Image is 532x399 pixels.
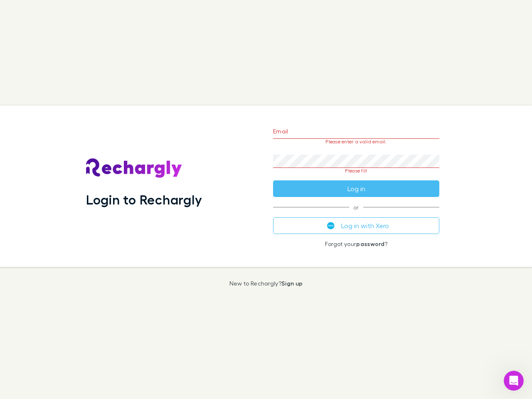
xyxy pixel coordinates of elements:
[281,280,303,287] a: Sign up
[273,139,439,145] p: Please enter a valid email.
[504,371,524,391] iframe: Intercom live chat
[229,280,303,287] p: New to Rechargly?
[327,222,335,229] img: Xero's logo
[86,158,182,178] img: Rechargly's Logo
[86,192,202,207] h1: Login to Rechargly
[273,180,439,197] button: Log in
[273,241,439,247] p: Forgot your ?
[273,207,439,207] span: or
[273,217,439,234] button: Log in with Xero
[356,240,384,247] a: password
[273,168,439,174] p: Please fill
